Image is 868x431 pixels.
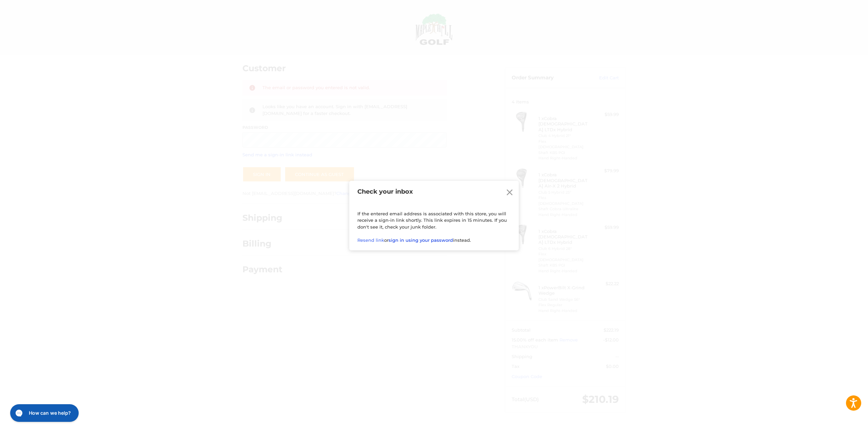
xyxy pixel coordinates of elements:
h2: Check your inbox [357,188,510,196]
iframe: Google Customer Reviews [812,413,868,431]
iframe: Gorgias live chat messenger [7,402,81,424]
a: sign in using your password [389,237,453,243]
span: If the entered email address is associated with this store, you will receive a sign-in link short... [357,211,507,230]
a: Resend link [357,237,384,243]
p: or instead. [357,237,510,244]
